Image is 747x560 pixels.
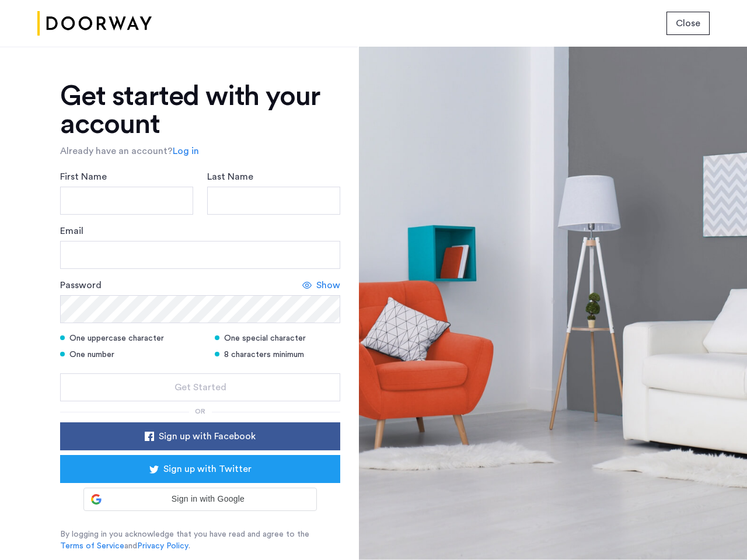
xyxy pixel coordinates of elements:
div: 8 characters minimum [215,349,340,360]
span: or [195,408,205,415]
span: Sign up with Twitter [163,462,252,476]
a: Terms of Service [60,540,124,552]
span: Already have an account? [60,146,173,156]
div: One special character [215,332,340,344]
h1: Get started with your account [60,82,340,138]
label: First Name [60,170,107,184]
button: button [60,455,340,483]
a: Log in [173,144,199,158]
div: One uppercase character [60,332,200,344]
span: Close [676,16,700,30]
span: Show [316,278,340,292]
div: Sign in with Google [83,488,317,511]
button: button [60,422,340,450]
div: One number [60,349,200,360]
a: Privacy Policy [137,540,189,552]
span: Sign up with Facebook [159,429,256,443]
p: By logging in you acknowledge that you have read and agree to the and . [60,528,340,552]
label: Last Name [207,170,253,184]
span: Get Started [174,380,226,394]
label: Password [60,278,102,292]
span: Sign in with Google [106,493,309,505]
button: button [666,12,710,35]
img: logo [37,2,152,45]
button: button [60,373,340,401]
label: Email [60,224,83,238]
